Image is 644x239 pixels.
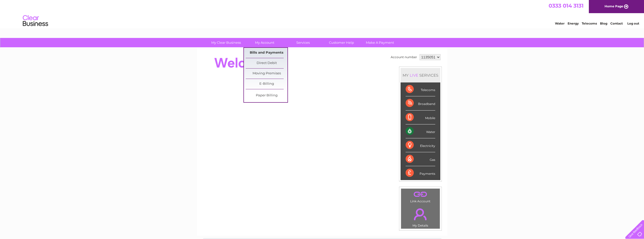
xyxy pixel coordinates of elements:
[627,21,639,25] a: Log out
[406,96,435,110] div: Broadband
[246,91,287,101] a: Paper Billing
[401,68,440,82] div: MY SERVICES
[246,48,287,58] a: Bills and Payments
[549,3,584,9] a: 0333 014 3131
[600,21,607,25] a: Blog
[582,21,597,25] a: Telecoms
[406,111,435,124] div: Mobile
[389,53,418,61] td: Account number
[610,21,623,25] a: Contact
[406,166,435,180] div: Payments
[406,82,435,96] div: Telecoms
[568,21,579,25] a: Energy
[401,188,440,204] td: Link Account
[555,21,565,25] a: Water
[246,69,287,79] a: Moving Premises
[402,205,439,223] a: .
[205,38,247,47] a: My Clear Business
[406,152,435,166] div: Gas
[246,58,287,68] a: Direct Debit
[359,38,401,47] a: Make A Payment
[321,38,362,47] a: Customer Help
[203,3,442,25] div: Clear Business is a trading name of Verastar Limited (registered in [GEOGRAPHIC_DATA] No. 3667643...
[406,124,435,138] div: Water
[244,38,285,47] a: My Account
[401,204,440,229] td: My Details
[246,79,287,89] a: E-Billing
[402,190,439,199] a: .
[282,38,324,47] a: Services
[23,13,48,29] img: logo.png
[409,73,419,78] div: LIVE
[406,138,435,152] div: Electricity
